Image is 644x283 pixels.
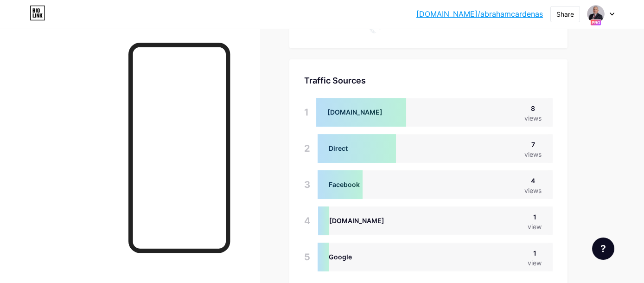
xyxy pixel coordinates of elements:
[528,212,542,222] div: 1
[416,8,543,19] a: [DOMAIN_NAME]/abrahamcardenas
[524,113,542,123] div: views
[524,140,542,149] div: 7
[304,170,310,199] div: 3
[528,258,542,268] div: view
[524,103,542,113] div: 8
[524,186,542,195] div: views
[379,28,381,30] path: Falkland Islands (Malvinas)
[304,74,553,87] div: Traffic Sources
[524,176,542,186] div: 4
[528,248,542,258] div: 1
[304,134,310,163] div: 2
[329,216,384,225] div: [DOMAIN_NAME]
[304,98,309,127] div: 1
[329,252,352,262] div: Google
[524,149,542,159] div: views
[304,206,311,235] div: 4
[587,5,605,23] img: thelegalpodcast
[304,243,310,271] div: 5
[528,222,542,232] div: view
[556,9,574,19] div: Share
